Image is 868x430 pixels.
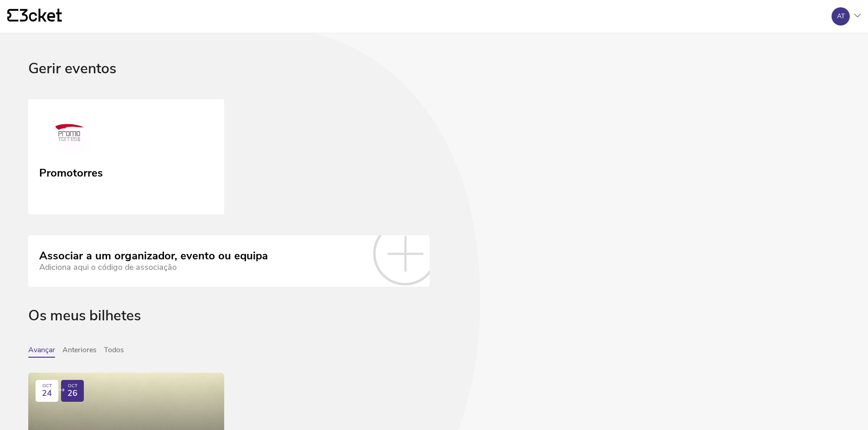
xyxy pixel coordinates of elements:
div: Promotorres [39,163,103,180]
div: Gerir eventos [28,61,840,99]
div: OCT [68,384,77,389]
div: Adiciona aqui o código de associação [39,263,268,272]
a: {' '} [7,9,62,24]
div: OCT [42,384,52,389]
a: Promotorres Promotorres [28,99,224,215]
g: {' '} [7,9,18,22]
img: Promotorres [39,114,98,155]
a: Associar a um organizador, evento ou equipa Adiciona aqui o código de associação [28,235,430,286]
button: Todos [104,346,124,358]
button: Anteriores [62,346,97,358]
span: 26 [67,389,77,398]
div: Os meus bilhetes [28,308,840,346]
span: 24 [42,389,52,398]
div: AT [837,13,845,20]
button: Avançar [28,346,55,358]
div: Associar a um organizador, evento ou equipa [39,250,268,263]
